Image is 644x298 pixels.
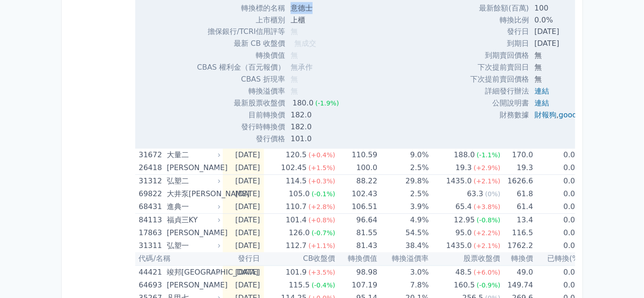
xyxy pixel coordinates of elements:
[336,279,378,292] td: 107.19
[470,26,529,38] td: 發行日
[139,188,165,200] div: 69822
[470,14,529,26] td: 轉換比例
[533,200,582,214] td: 0.0%
[377,279,429,292] td: 7.8%
[284,266,308,279] div: 101.9
[308,151,335,159] span: (+0.4%)
[533,149,582,161] td: 0.0%
[470,73,529,85] td: 下次提前賣回價格
[452,279,477,292] div: 160.5
[167,214,218,226] div: 福貞三KY
[533,226,582,239] td: 0.0%
[223,161,264,175] td: [DATE]
[336,149,378,161] td: 110.59
[139,266,165,279] div: 44421
[167,200,218,213] div: 進典一
[197,2,285,14] td: 轉換標的名稱
[139,161,165,174] div: 26418
[284,175,308,188] div: 114.5
[197,85,285,97] td: 轉換溢價率
[312,281,336,289] span: (-0.4%)
[501,188,533,200] td: 61.8
[477,281,501,289] span: (-0.9%)
[377,188,429,200] td: 2.5%
[139,279,165,292] div: 64693
[533,175,582,188] td: 0.0%
[533,239,582,252] td: 0.0%
[529,50,598,61] td: 無
[197,50,285,61] td: 轉換價值
[139,175,165,188] div: 31312
[285,14,346,26] td: 上櫃
[285,109,346,121] td: 182.0
[454,226,474,239] div: 95.0
[377,161,429,175] td: 2.5%
[529,38,598,50] td: [DATE]
[533,188,582,200] td: 0.0%
[197,121,285,133] td: 發行時轉換價
[533,279,582,292] td: 0.0%
[336,200,378,214] td: 106.51
[197,73,285,85] td: CBAS 折現率
[197,38,285,50] td: 最新 CB 收盤價
[534,99,549,107] a: 連結
[501,265,533,279] td: 49.0
[470,50,529,61] td: 到期賣回價格
[454,200,474,213] div: 65.4
[336,239,378,252] td: 81.43
[470,2,529,14] td: 最新餘額(百萬)
[312,190,336,198] span: (-0.1%)
[197,14,285,26] td: 上市櫃別
[308,242,335,249] span: (+1.1%)
[197,26,285,38] td: 擔保銀行/TCRI信用評等
[167,188,218,200] div: 大井泵[PERSON_NAME]
[559,110,591,119] a: goodinfo
[223,265,264,279] td: [DATE]
[336,188,378,200] td: 102.43
[167,279,218,292] div: [PERSON_NAME]
[223,175,264,188] td: [DATE]
[336,175,378,188] td: 88.22
[315,99,339,107] span: (-1.9%)
[167,175,218,188] div: 弘塑二
[501,175,533,188] td: 1626.6
[336,265,378,279] td: 98.98
[197,133,285,145] td: 發行價格
[197,97,285,109] td: 最新股票收盤價
[501,226,533,239] td: 116.5
[529,2,598,14] td: 100
[291,63,313,72] span: 無承作
[501,239,533,252] td: 1762.2
[452,149,477,161] div: 188.0
[429,252,501,265] th: 股票收盤價
[501,200,533,214] td: 61.4
[529,109,598,121] td: ,
[377,252,429,265] th: 轉換溢價率
[470,109,529,121] td: 財務數據
[285,2,346,14] td: 意德士
[223,226,264,239] td: [DATE]
[501,214,533,227] td: 13.4
[529,26,598,38] td: [DATE]
[485,190,501,198] span: (0%)
[285,121,346,133] td: 182.0
[167,149,218,161] div: 大量二
[336,161,378,175] td: 100.0
[474,203,501,210] span: (+3.8%)
[279,161,308,174] div: 102.45
[167,161,218,174] div: [PERSON_NAME]
[501,279,533,292] td: 149.74
[223,149,264,161] td: [DATE]
[287,279,312,292] div: 115.5
[167,226,218,239] div: [PERSON_NAME]
[377,226,429,239] td: 54.5%
[291,97,315,109] div: 180.0
[534,110,556,119] a: 財報狗
[308,164,335,171] span: (+1.5%)
[477,151,501,159] span: (-1.1%)
[139,226,165,239] div: 17863
[377,175,429,188] td: 29.8%
[470,97,529,109] td: 公開說明書
[501,252,533,265] th: 轉換價
[223,188,264,200] td: [DATE]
